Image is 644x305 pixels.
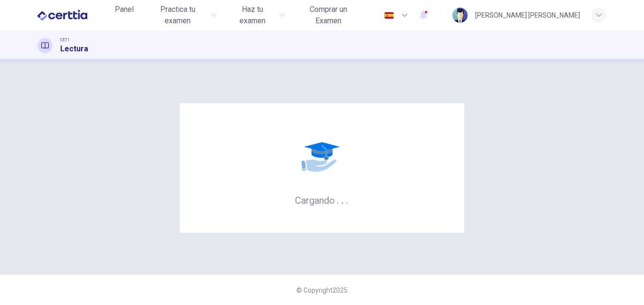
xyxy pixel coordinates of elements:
button: Comprar un Examen [293,1,364,29]
a: CERTTIA logo [37,6,109,25]
span: Haz tu examen [228,4,276,27]
span: Practica tu examen [147,4,209,27]
h6: . [346,191,349,207]
h6: . [341,191,344,207]
span: Comprar un Examen [296,4,360,27]
div: [PERSON_NAME] [PERSON_NAME] [475,10,580,21]
span: © Copyright 2025 [296,286,348,294]
button: Panel [109,1,139,18]
img: es [383,12,395,19]
span: CET1 [60,37,70,43]
button: Practica tu examen [143,1,221,29]
button: Haz tu examen [224,1,288,29]
img: CERTTIA logo [37,6,87,25]
img: Profile picture [452,8,468,23]
h6: . [336,191,340,207]
span: Panel [115,4,134,15]
h6: Cargando [295,194,349,206]
h1: Lectura [60,43,88,55]
a: Panel [109,1,139,29]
